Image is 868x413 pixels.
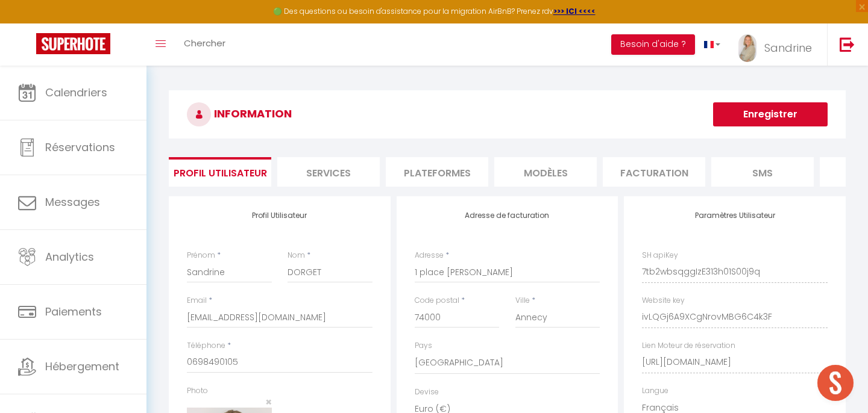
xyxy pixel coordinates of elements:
span: Calendriers [45,85,107,100]
label: Ville [515,295,530,306]
h3: INFORMATION [169,90,846,138]
label: SH apiKey [642,250,678,261]
li: MODÈLES [494,157,597,187]
label: Devise [415,387,439,398]
h4: Adresse de facturation [415,211,600,220]
label: Adresse [415,250,444,261]
a: ... Sandrine [729,23,827,66]
label: Téléphone [187,340,225,352]
span: Analytics [45,249,94,264]
a: Chercher [175,23,234,66]
label: Prénom [187,250,215,261]
button: Besoin d'aide ? [611,34,695,55]
img: ... [738,34,756,62]
a: >>> ICI <<<< [553,6,596,16]
img: logout [840,37,855,52]
span: Réservations [45,140,115,155]
label: Code postal [415,295,459,306]
label: Nom [288,250,305,261]
div: Ouvrir le chat [817,365,854,401]
h4: Paramètres Utilisateur [642,211,828,220]
label: Lien Moteur de réservation [642,340,735,352]
span: × [265,394,272,409]
button: Enregistrer [713,102,828,126]
li: SMS [711,157,814,187]
label: Pays [415,340,432,352]
img: Super Booking [36,33,110,54]
label: Email [187,295,207,306]
label: Photo [187,385,208,397]
h4: Profil Utilisateur [187,211,373,220]
li: Services [277,157,380,187]
label: Website key [642,295,685,306]
span: Paiements [45,304,102,319]
label: Langue [642,385,668,397]
button: Close [265,397,272,408]
span: Chercher [184,37,225,49]
li: Plateformes [386,157,488,187]
li: Profil Utilisateur [169,157,271,187]
span: Hébergement [45,359,119,374]
li: Facturation [603,157,705,187]
span: Messages [45,194,100,210]
span: Sandrine [764,40,812,55]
